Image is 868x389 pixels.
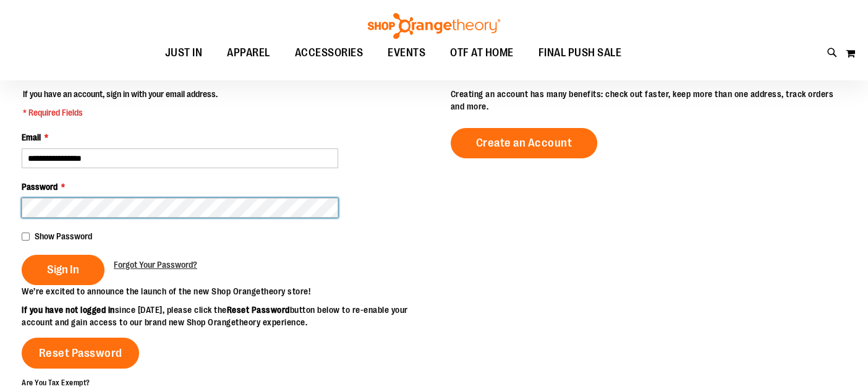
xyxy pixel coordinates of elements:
[366,13,502,39] img: Shop Orangetheory
[39,346,122,360] span: Reset Password
[22,304,434,328] p: since [DATE], please click the button below to re-enable your account and gain access to our bran...
[450,39,514,67] span: OTF AT HOME
[47,263,79,276] span: Sign In
[114,260,197,270] span: Forgot Your Password?
[438,39,526,67] a: OTF AT HOME
[451,128,598,158] a: Create an Account
[538,39,622,67] span: FINAL PUSH SALE
[295,39,364,67] span: ACCESSORIES
[153,39,215,67] a: JUST IN
[22,182,57,192] span: Password
[165,39,203,67] span: JUST IN
[22,305,115,315] strong: If you have not logged in
[283,39,376,67] a: ACCESSORIES
[22,378,90,387] strong: Are You Tax Exempt?
[22,255,104,285] button: Sign In
[22,88,219,119] legend: If you have an account, sign in with your email address.
[227,305,290,315] strong: Reset Password
[114,259,197,271] a: Forgot Your Password?
[451,88,846,113] p: Creating an account has many benefits: check out faster, keep more than one address, track orders...
[23,106,218,119] span: * Required Fields
[22,285,434,297] p: We’re excited to announce the launch of the new Shop Orangetheory store!
[22,132,41,142] span: Email
[526,39,634,67] a: FINAL PUSH SALE
[375,39,438,67] a: EVENTS
[22,338,139,369] a: Reset Password
[388,39,425,67] span: EVENTS
[476,136,572,150] span: Create an Account
[227,39,270,67] span: APPAREL
[215,39,283,67] a: APPAREL
[35,231,92,241] span: Show Password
